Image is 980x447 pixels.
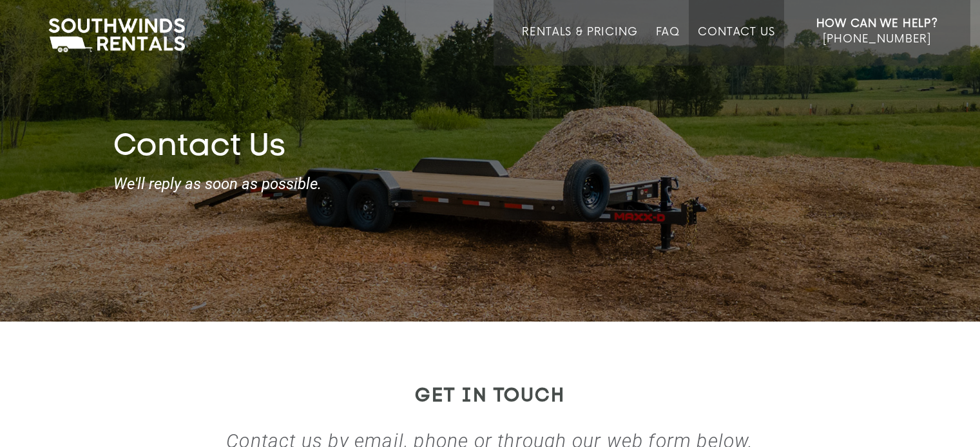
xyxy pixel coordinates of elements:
[823,33,931,46] span: [PHONE_NUMBER]
[113,386,867,407] h2: get in touch
[816,17,938,30] strong: How Can We Help?
[816,16,938,56] a: How Can We Help? [PHONE_NUMBER]
[522,26,637,66] a: Rentals & Pricing
[113,129,867,167] h1: Contact Us
[113,176,867,192] strong: We'll reply as soon as possible.
[42,15,191,55] img: Southwinds Rentals Logo
[656,26,680,66] a: FAQ
[698,26,774,66] a: Contact Us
